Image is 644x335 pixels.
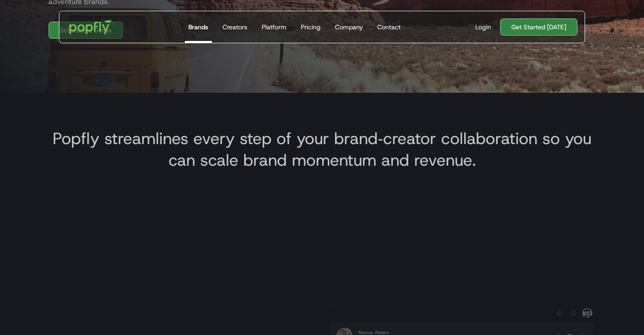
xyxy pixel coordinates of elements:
[475,23,491,32] div: Login
[49,127,595,171] h3: Popfly streamlines every step of your brand‑creator collaboration so you can scale brand momentum...
[472,23,495,32] a: Login
[297,11,324,43] a: Pricing
[377,23,401,32] div: Contact
[262,23,286,32] div: Platform
[185,11,212,43] a: Brands
[188,23,208,32] div: Brands
[301,23,321,32] div: Pricing
[63,14,121,41] a: home
[335,23,363,32] div: Company
[500,18,577,36] a: Get Started [DATE]
[331,11,367,43] a: Company
[223,23,247,32] div: Creators
[219,11,251,43] a: Creators
[258,11,290,43] a: Platform
[374,11,404,43] a: Contact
